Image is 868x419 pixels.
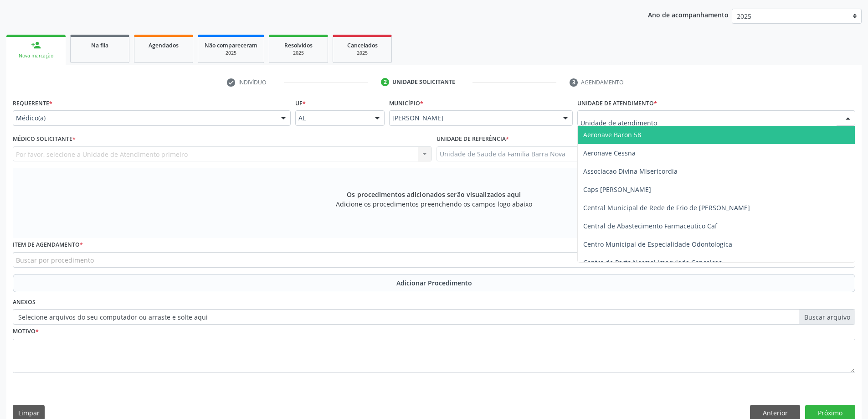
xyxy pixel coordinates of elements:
span: Aeronave Baron 58 [583,130,641,139]
span: Na fila [91,41,108,49]
span: Central Municipal de Rede de Frio de [PERSON_NAME] [583,203,750,212]
label: Unidade de atendimento [577,96,657,110]
label: UF [295,96,306,110]
div: 2025 [276,50,321,57]
div: 2025 [339,50,385,57]
span: Aeronave Cessna [583,149,636,157]
label: Município [389,96,423,110]
label: Médico Solicitante [13,132,76,146]
div: person_add [31,40,41,50]
span: Não compareceram [205,41,257,49]
span: Médico(a) [16,114,272,123]
div: 2 [381,78,389,86]
label: Anexos [13,295,36,310]
span: AL [298,114,366,123]
label: Item de agendamento [13,238,83,252]
span: Adicionar Procedimento [396,278,472,288]
span: Buscar por procedimento [16,255,94,265]
span: Centro de Parto Normal Imaculada Conceicao [583,258,722,267]
span: Cancelados [347,41,378,49]
span: Centro Municipal de Especialidade Odontologica [583,240,732,248]
div: Unidade solicitante [392,78,455,86]
span: [PERSON_NAME] [392,114,554,123]
span: Resolvidos [284,41,313,49]
input: Unidade de atendimento [580,114,837,132]
label: Motivo [13,325,39,339]
label: Requerente [13,96,52,110]
div: 2025 [205,50,257,57]
span: Caps [PERSON_NAME] [583,185,651,194]
div: Nova marcação [13,52,59,59]
span: Os procedimentos adicionados serão visualizados aqui [347,190,521,199]
span: Associacao Divina Misericordia [583,167,678,176]
button: Adicionar Procedimento [13,274,855,292]
span: Agendados [149,41,179,49]
label: Unidade de referência [437,132,509,146]
span: Adicione os procedimentos preenchendo os campos logo abaixo [336,199,532,209]
span: Central de Abastecimento Farmaceutico Caf [583,222,717,230]
p: Ano de acompanhamento [648,9,729,20]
